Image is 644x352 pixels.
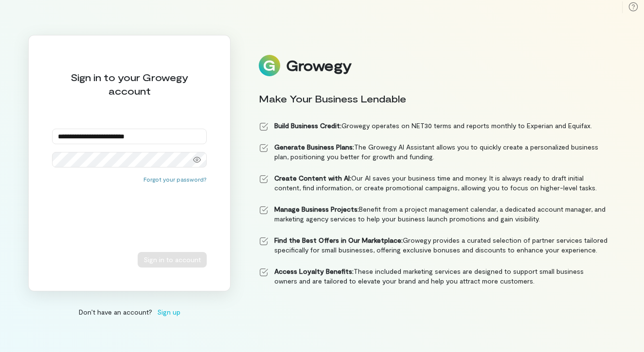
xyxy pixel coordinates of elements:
[157,307,180,317] span: Sign up
[274,205,359,213] strong: Manage Business Projects:
[259,92,608,105] div: Make Your Business Lendable
[259,173,608,193] li: Our AI saves your business time and money. It is always ready to draft initial content, find info...
[274,236,403,244] strong: Find the Best Offers in Our Marketplace:
[274,267,354,275] strong: Access Loyalty Benefits:
[28,307,231,317] div: Don’t have an account?
[259,121,608,131] li: Growegy operates on NET30 terms and reports monthly to Experian and Equifax.
[274,174,351,182] strong: Create Content with AI:
[259,235,608,255] li: Growegy provides a curated selection of partner services tailored specifically for small business...
[274,121,341,130] strong: Build Business Credit:
[143,175,207,183] button: Forgot your password?
[259,55,280,76] img: Logo
[259,204,608,224] li: Benefit from a project management calendar, a dedicated account manager, and marketing agency ser...
[259,267,608,286] li: These included marketing services are designed to support small business owners and are tailored ...
[138,252,207,268] button: Sign in to account
[259,142,608,162] li: The Growegy AI Assistant allows you to quickly create a personalized business plan, positioning y...
[52,70,207,98] div: Sign in to your Growegy account
[274,143,354,151] strong: Generate Business Plans:
[286,57,351,74] div: Growegy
